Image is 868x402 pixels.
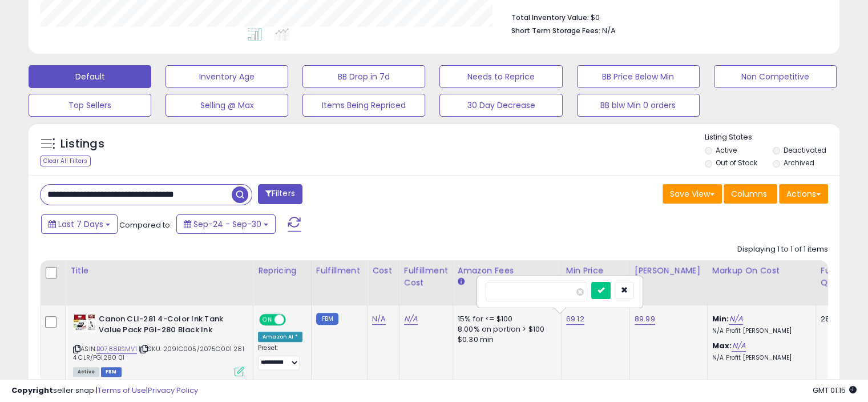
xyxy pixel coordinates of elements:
button: Save View [663,184,722,204]
th: The percentage added to the cost of goods (COGS) that forms the calculator for Min & Max prices. [707,260,815,305]
button: Default [29,65,151,88]
button: Columns [724,184,777,204]
button: Selling @ Max [165,94,288,117]
div: Amazon Fees [458,265,556,277]
p: Listing States: [705,132,839,143]
button: Needs to Reprice [439,65,562,88]
b: Canon CLI-281 4-Color Ink Tank Value Pack PGI-280 Black Ink [99,314,237,338]
b: Short Term Storage Fees: [511,26,600,35]
span: OFF [284,315,302,325]
button: BB Drop in 7d [302,65,425,88]
div: Amazon AI * [258,332,302,342]
div: $0.30 min [458,335,552,345]
span: | SKU: 2091C005/2075C001 281 4 CLR/PGI280 01 [73,344,244,361]
span: ON [260,315,274,325]
p: N/A Profit [PERSON_NAME] [712,354,807,362]
button: Last 7 Days [41,214,118,234]
div: Markup on Cost [712,265,811,277]
div: [PERSON_NAME] [635,265,703,277]
button: Inventory Age [165,65,288,88]
button: Top Sellers [29,94,151,117]
h5: Listings [60,136,104,152]
label: Out of Stock [716,158,757,168]
a: N/A [732,340,745,352]
span: 2025-10-9 01:15 GMT [813,385,857,396]
small: Amazon Fees. [458,277,465,287]
small: FBM [316,313,338,325]
span: FBM [101,367,122,377]
span: Compared to: [119,220,172,230]
div: ASIN: [73,314,244,375]
a: 69.12 [566,313,584,325]
button: BB Price Below Min [577,65,700,88]
button: 30 Day Decrease [439,94,562,117]
span: Columns [731,188,767,200]
div: Repricing [258,265,306,277]
button: Sep-24 - Sep-30 [176,214,276,234]
label: Archived [783,158,814,168]
div: Title [70,265,248,277]
div: Fulfillment [316,265,362,277]
button: Filters [258,184,302,204]
b: Max: [712,340,732,351]
strong: Copyright [11,385,53,396]
a: Terms of Use [98,385,146,396]
button: Actions [779,184,828,204]
div: 28 [821,314,856,324]
span: N/A [602,25,616,36]
div: Min Price [566,265,625,277]
div: Displaying 1 to 1 of 1 items [737,244,828,255]
a: N/A [404,313,418,325]
img: 41L2mcyJskL._SL40_.jpg [73,314,96,332]
b: Total Inventory Value: [511,13,589,22]
button: BB blw Min 0 orders [577,94,700,117]
div: Clear All Filters [40,156,91,166]
button: Non Competitive [714,65,837,88]
span: Sep-24 - Sep-30 [193,218,261,230]
b: Min: [712,313,729,324]
div: Fulfillable Quantity [821,265,860,289]
a: N/A [729,313,742,325]
div: Fulfillment Cost [404,265,448,289]
span: Last 7 Days [58,218,103,230]
a: Privacy Policy [148,385,198,396]
button: Items Being Repriced [302,94,425,117]
div: 15% for <= $100 [458,314,552,324]
p: N/A Profit [PERSON_NAME] [712,327,807,335]
li: $0 [511,10,819,23]
a: 89.99 [635,313,655,325]
div: Preset: [258,344,302,370]
div: Cost [372,265,394,277]
label: Deactivated [783,145,826,155]
span: All listings currently available for purchase on Amazon [73,367,99,377]
a: B0788BSMV1 [96,344,137,354]
label: Active [716,145,737,155]
div: 8.00% on portion > $100 [458,324,552,335]
a: N/A [372,313,386,325]
div: seller snap | | [11,385,198,396]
